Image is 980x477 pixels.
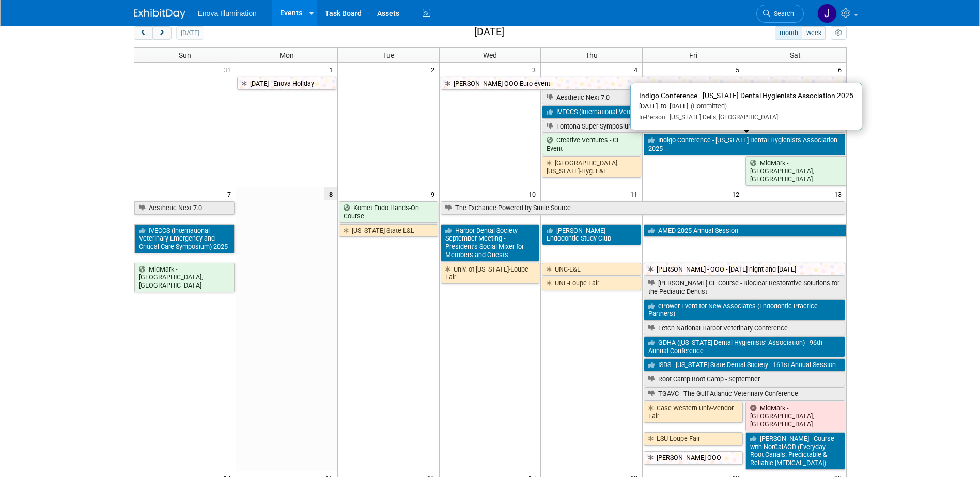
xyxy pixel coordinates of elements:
span: In-Person [639,114,665,121]
a: Indigo Conference - [US_STATE] Dental Hygienists Association 2025 [644,134,845,155]
a: MidMark - [GEOGRAPHIC_DATA], [GEOGRAPHIC_DATA] [134,263,235,292]
button: next [152,26,172,40]
button: myCustomButton [831,26,846,40]
a: Aesthetic Next 7.0 [134,201,235,215]
button: [DATE] [176,26,204,40]
span: 3 [531,63,540,76]
a: Aesthetic Next 7.0 [542,91,846,104]
a: LSU-Loupe Fair [644,432,743,446]
a: AMED 2025 Annual Session [644,224,846,237]
img: ExhibitDay [134,9,185,19]
span: 9 [430,187,439,200]
span: Sun [179,51,191,59]
span: Fri [689,51,697,59]
a: UNE-Loupe Fair [542,277,641,290]
span: 13 [833,187,846,200]
span: Thu [585,51,598,59]
span: 12 [731,187,744,200]
span: 6 [837,63,846,76]
h2: [DATE] [474,26,504,38]
span: Mon [279,51,294,59]
a: Komet Endo Hands-On Course [339,201,438,222]
a: GDHA ([US_STATE] Dental Hygienists’ Association) - 96th Annual Conference [644,336,845,357]
button: month [775,26,802,40]
a: Fontona Super Symposium [542,120,845,133]
span: Sat [790,51,801,59]
span: (Committed) [688,102,727,110]
span: Wed [483,51,497,59]
a: [GEOGRAPHIC_DATA][US_STATE]-Hyg. L&L [542,156,641,178]
a: The Exchance Powered by Smile Source [441,201,845,215]
a: [PERSON_NAME] Endodontic Study Club [542,224,641,245]
i: Personalize Calendar [835,30,842,37]
span: 8 [324,187,337,200]
span: 2 [430,63,439,76]
a: Search [756,5,804,23]
a: [PERSON_NAME] - Course with NorCalAGD (Everyday Root Canals: Predictable & Reliable [MEDICAL_DATA]) [745,432,845,470]
button: week [802,26,826,40]
span: [US_STATE] Dells, [GEOGRAPHIC_DATA] [665,114,778,121]
a: Harbor Dental Society - September Meeting - President’s Social Mixer for Members and Guests [441,224,540,262]
span: Search [770,10,794,18]
span: 11 [629,187,642,200]
div: [DATE] to [DATE] [639,102,853,111]
a: [US_STATE] State-L&L [339,224,438,237]
a: [PERSON_NAME] OOO Euro event [441,77,845,90]
span: 10 [527,187,540,200]
a: Fetch National Harbor Veterinary Conference [644,322,845,335]
a: ePower Event for New Associates (Endodontic Practice Partners) [644,299,845,321]
span: Enova Illumination [198,9,257,18]
a: [PERSON_NAME] OOO [644,451,743,465]
a: ISDS - [US_STATE] State Dental Society - 161st Annual Session [644,358,845,372]
span: 31 [223,63,236,76]
button: prev [134,26,153,40]
a: UNC-L&L [542,263,641,276]
span: Indigo Conference - [US_STATE] Dental Hygienists Association 2025 [639,91,853,100]
a: Univ. of [US_STATE]-Loupe Fair [441,263,540,284]
a: Creative Ventures - CE Event [542,134,641,155]
a: [DATE] - Enova Holiday [237,77,336,90]
a: [PERSON_NAME] - OOO - [DATE] night and [DATE] [644,263,845,276]
span: 5 [735,63,744,76]
a: IVECCS (International Veterinary Emergency and Critical Care Symposium) 2025 [134,224,235,253]
span: 1 [328,63,337,76]
span: 4 [633,63,642,76]
a: TGAVC - The Gulf Atlantic Veterinary Conference [644,387,845,401]
a: MidMark - [GEOGRAPHIC_DATA], [GEOGRAPHIC_DATA] [745,156,846,186]
a: Root Camp Boot Camp - September [644,373,845,386]
span: Tue [383,51,394,59]
img: Janelle Tlusty [817,4,837,23]
a: [PERSON_NAME] CE Course - Bioclear Restorative Solutions for the Pediatric Dentist [644,277,845,298]
a: MidMark - [GEOGRAPHIC_DATA], [GEOGRAPHIC_DATA] [745,402,846,431]
a: Case Western Univ-Vendor Fair [644,402,743,423]
span: 7 [226,187,236,200]
a: IVECCS (International Veterinary Emergency and Critical Care Symposium) 2025 [542,105,846,119]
